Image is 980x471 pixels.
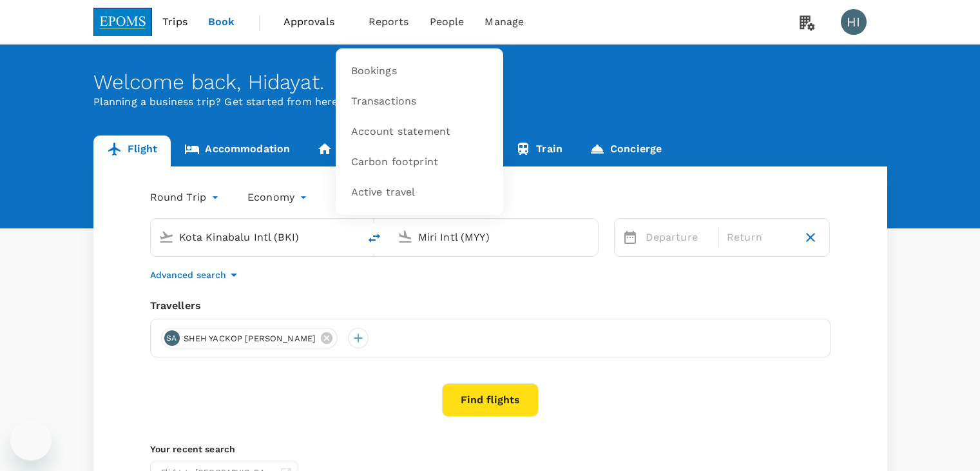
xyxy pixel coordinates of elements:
[485,14,524,30] span: Manage
[161,328,338,348] div: SASHEH YACKOP [PERSON_NAME]
[164,330,180,346] div: SA
[150,187,222,208] div: Round Trip
[176,332,324,345] span: SHEH YACKOP [PERSON_NAME]
[418,227,571,247] input: Going to
[150,267,242,283] button: Advanced search
[150,443,831,456] p: Your recent search
[343,177,495,208] a: Active travel
[208,14,235,30] span: Book
[351,155,438,170] span: Carbon footprint
[841,9,867,35] div: HI
[343,56,495,86] a: Bookings
[350,235,352,238] button: Open
[351,64,397,79] span: Bookings
[283,14,348,30] span: Approvals
[93,8,153,36] img: EPOMS SDN BHD
[576,135,675,166] a: Concierge
[150,268,226,281] p: Advanced search
[442,383,539,417] button: Find flights
[359,223,390,254] button: delete
[93,135,171,166] a: Flight
[179,227,332,247] input: Depart from
[351,125,451,139] span: Account statement
[303,135,402,166] a: Long stay
[171,135,303,166] a: Accommodation
[343,117,495,147] a: Account statement
[727,230,792,245] p: Return
[150,298,831,314] div: Travellers
[430,14,465,30] span: People
[589,235,591,238] button: Open
[247,187,310,208] div: Economy
[351,185,416,200] span: Active travel
[93,94,887,110] p: Planning a business trip? Get started from here.
[369,14,409,30] span: Reports
[162,14,187,30] span: Trips
[646,230,711,245] p: Departure
[93,70,887,94] div: Welcome back , Hidayat .
[351,94,417,109] span: Transactions
[502,135,576,166] a: Train
[10,419,52,461] iframe: Button to launch messaging window
[343,86,495,117] a: Transactions
[343,147,495,177] a: Carbon footprint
